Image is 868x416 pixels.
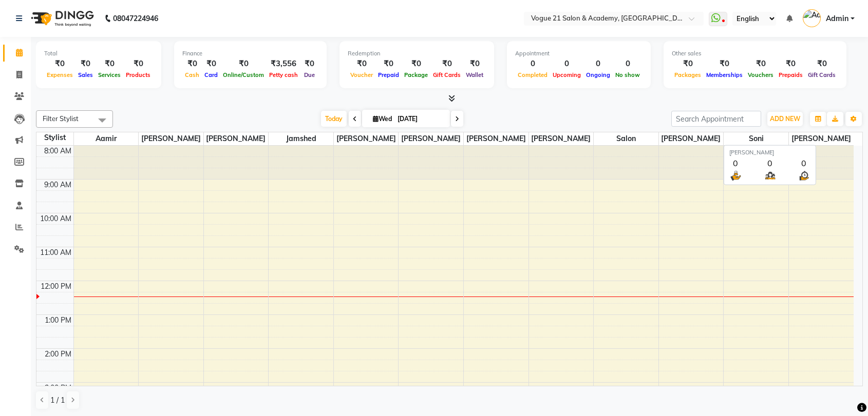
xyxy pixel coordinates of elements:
[515,58,550,70] div: 0
[672,49,838,58] div: Other sales
[672,58,704,70] div: ₹0
[39,281,73,292] div: 12:00 PM
[202,71,220,78] span: Card
[550,58,583,70] div: 0
[724,132,788,145] span: soni
[770,115,800,123] span: ADD NEW
[515,49,643,58] div: Appointment
[370,115,394,123] span: Wed
[50,395,65,406] span: 1 / 1
[301,71,317,78] span: Due
[123,71,153,78] span: Products
[43,114,79,123] span: Filter Stylist
[745,71,776,78] span: Vouchers
[42,146,73,156] div: 8:00 AM
[763,169,776,182] img: queue.png
[348,58,375,70] div: ₹0
[321,111,347,127] span: Today
[74,132,139,145] span: aamir
[123,58,153,70] div: ₹0
[43,349,73,360] div: 2:00 PM
[550,71,583,78] span: Upcoming
[348,71,375,78] span: Voucher
[583,71,613,78] span: Ongoing
[659,132,724,145] span: [PERSON_NAME]
[805,58,838,70] div: ₹0
[529,132,594,145] span: [PERSON_NAME]
[515,71,550,78] span: Completed
[38,247,73,258] div: 11:00 AM
[76,71,96,78] span: Sales
[267,58,300,70] div: ₹3,556
[776,58,805,70] div: ₹0
[43,315,73,326] div: 1:00 PM
[826,13,848,24] span: Admin
[430,71,463,78] span: Gift Cards
[704,58,745,70] div: ₹0
[182,71,202,78] span: Cash
[348,49,486,58] div: Redemption
[44,49,153,58] div: Total
[763,156,776,169] div: 0
[139,132,203,145] span: [PERSON_NAME]
[402,71,430,78] span: Package
[671,111,761,127] input: Search Appointment
[613,71,643,78] span: No show
[463,71,486,78] span: Wallet
[805,71,838,78] span: Gift Cards
[76,58,96,70] div: ₹0
[220,58,267,70] div: ₹0
[798,169,810,182] img: wait_time.png
[375,71,402,78] span: Prepaid
[776,71,805,78] span: Prepaids
[38,213,73,224] div: 10:00 AM
[672,71,704,78] span: Packages
[402,58,430,70] div: ₹0
[42,180,73,190] div: 9:00 AM
[96,58,123,70] div: ₹0
[704,71,745,78] span: Memberships
[399,132,463,145] span: [PERSON_NAME]
[36,132,73,143] div: Stylist
[26,4,97,33] img: logo
[729,148,810,157] div: [PERSON_NAME]
[463,58,486,70] div: ₹0
[334,132,399,145] span: [PERSON_NAME]
[745,58,776,70] div: ₹0
[803,9,821,27] img: Admin
[464,132,529,145] span: [PERSON_NAME]
[375,58,402,70] div: ₹0
[767,112,803,126] button: ADD NEW
[613,58,643,70] div: 0
[300,58,318,70] div: ₹0
[789,132,854,145] span: [PERSON_NAME]
[182,49,318,58] div: Finance
[44,58,76,70] div: ₹0
[269,132,333,145] span: Jamshed
[202,58,220,70] div: ₹0
[96,71,123,78] span: Services
[220,71,267,78] span: Online/Custom
[729,169,742,182] img: serve.png
[44,71,76,78] span: Expenses
[430,58,463,70] div: ₹0
[113,4,158,33] b: 08047224946
[729,156,742,169] div: 0
[182,58,202,70] div: ₹0
[394,111,446,127] input: 2025-09-03
[204,132,269,145] span: [PERSON_NAME]
[43,383,73,393] div: 3:00 PM
[267,71,300,78] span: Petty cash
[594,132,658,145] span: salon
[798,156,810,169] div: 0
[583,58,613,70] div: 0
